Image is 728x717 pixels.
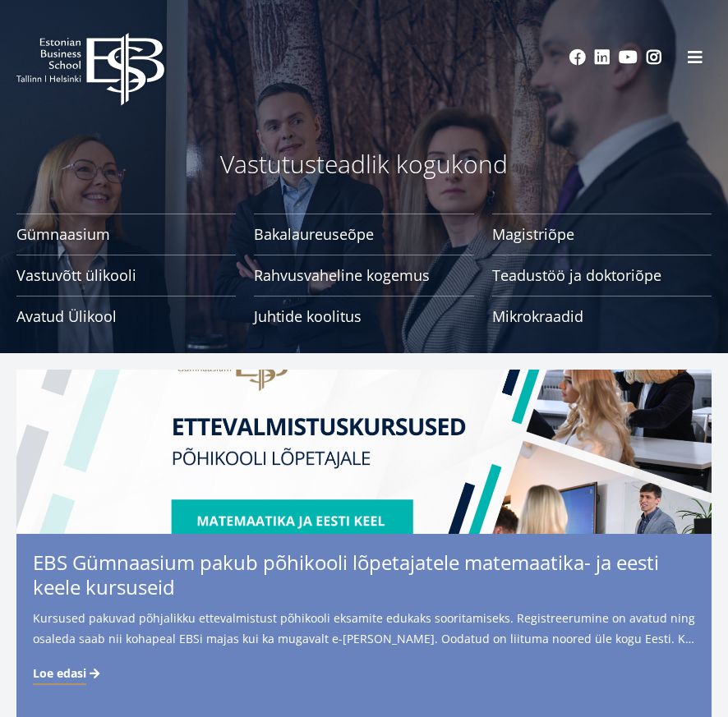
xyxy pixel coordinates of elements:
[619,49,638,66] a: Youtube
[569,49,586,66] a: Facebook
[16,370,712,534] img: EBS Gümnaasiumi ettevalmistuskursused
[33,628,695,649] span: osaleda saab nii kohapeal EBSi majas kui ka mugavalt e-[PERSON_NAME]. Oodatud on liituma noored ü...
[33,665,86,682] span: Loe edasi
[33,608,695,655] span: Kursused pakuvad põhjalikku ettevalmistust põhikooli eksamite edukaks sooritamiseks. Registreerum...
[16,255,236,296] a: Vastuvõtt ülikooli
[254,255,473,296] a: Rahvusvaheline kogemus
[492,226,712,242] span: Magistriõpe
[492,255,712,296] a: Teadustöö ja doktoriõpe
[254,308,473,324] span: Juhtide koolitus
[594,49,611,66] a: Linkedin
[33,575,175,600] span: keele kursuseid
[16,296,236,337] a: Avatud Ülikool
[492,296,712,337] a: Mikrokraadid
[254,267,473,283] span: Rahvusvaheline kogemus
[33,550,695,604] span: EBS Gümnaasium pakub põhikooli lõpetajatele matemaatika- ja eesti
[16,226,236,242] span: Gümnaasium
[16,148,712,181] p: Vastutusteadlik kogukond
[646,49,662,66] a: Instagram
[492,214,712,255] a: Magistriõpe
[16,214,236,255] a: Gümnaasium
[254,296,473,337] a: Juhtide koolitus
[16,308,236,324] span: Avatud Ülikool
[492,308,712,324] span: Mikrokraadid
[254,214,473,255] a: Bakalaureuseõpe
[254,226,473,242] span: Bakalaureuseõpe
[16,267,236,283] span: Vastuvõtt ülikooli
[492,267,712,283] span: Teadustöö ja doktoriõpe
[33,665,103,682] a: Loe edasi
